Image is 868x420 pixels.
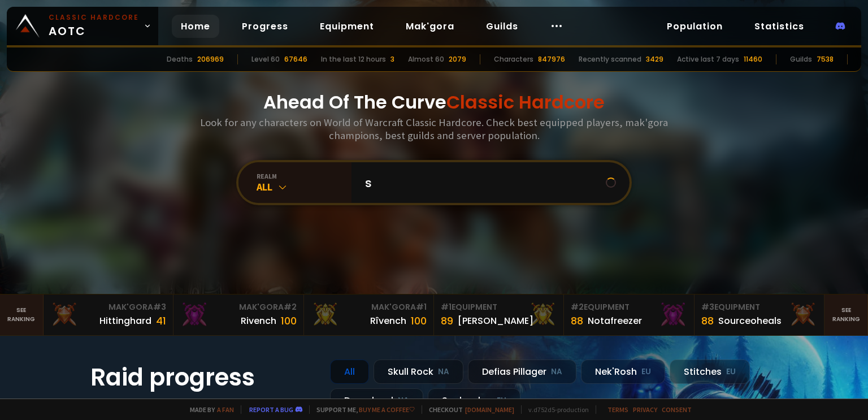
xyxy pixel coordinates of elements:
div: Doomhowl [330,388,423,413]
small: EU [726,366,736,378]
div: 41 [156,313,166,328]
a: Mak'gora [397,15,463,38]
div: Defias Pillager [468,360,576,384]
a: a fan [217,405,234,414]
div: 847976 [538,54,565,64]
div: All [257,180,351,193]
a: #2Equipment88Notafreezer [564,295,694,335]
span: Support me, [309,405,415,414]
h1: Raid progress [90,360,316,395]
a: Population [658,15,732,38]
a: Progress [233,15,297,38]
div: 89 [441,313,453,328]
div: [PERSON_NAME] [458,314,533,328]
div: Deaths [167,54,193,64]
div: 11460 [744,54,762,64]
a: Home [172,15,219,38]
a: #1Equipment89[PERSON_NAME] [434,295,564,335]
div: Equipment [441,301,557,313]
div: Stitches [670,360,750,384]
div: 100 [411,313,427,328]
span: Made by [183,405,234,414]
div: Soulseeker [428,388,520,413]
span: v. d752d5 - production [521,405,589,414]
div: 206969 [197,54,224,64]
div: 7538 [817,54,834,64]
div: realm [257,172,351,180]
div: 88 [571,313,583,328]
h1: Ahead Of The Curve [263,89,605,116]
a: Report a bug [249,405,293,414]
h3: Look for any characters on World of Warcraft Classic Hardcore. Check best equipped players, mak'g... [196,116,672,142]
div: Almost 60 [408,54,444,64]
span: # 3 [153,301,166,313]
div: Active last 7 days [677,54,739,64]
a: Terms [607,405,628,414]
div: In the last 12 hours [321,54,386,64]
a: Mak'Gora#3Hittinghard41 [44,295,173,335]
div: Mak'Gora [50,301,166,313]
div: Recently scanned [579,54,641,64]
a: Buy me a coffee [359,405,415,414]
a: #3Equipment88Sourceoheals [695,295,824,335]
a: Mak'Gora#2Rivench100 [173,295,303,335]
a: Privacy [633,405,657,414]
a: Seeranking [824,295,868,335]
small: NA [438,366,449,378]
small: NA [551,366,562,378]
div: Sourceoheals [718,314,782,328]
span: AOTC [49,12,139,40]
div: 3429 [646,54,663,64]
div: Characters [494,54,533,64]
span: # 2 [284,301,297,313]
div: Notafreezer [588,314,642,328]
div: All [330,360,369,384]
div: Guilds [790,54,812,64]
span: # 1 [416,301,427,313]
a: [DOMAIN_NAME] [465,405,514,414]
a: Classic HardcoreAOTC [7,7,158,45]
div: 100 [281,313,297,328]
div: Rîvench [370,314,406,328]
a: Consent [662,405,692,414]
div: Nek'Rosh [581,360,665,384]
a: Equipment [311,15,383,38]
div: Mak'Gora [311,301,427,313]
span: Checkout [422,405,514,414]
small: Classic Hardcore [49,12,139,23]
div: 2079 [449,54,466,64]
div: Level 60 [251,54,280,64]
div: 3 [390,54,394,64]
span: # 2 [571,301,584,313]
div: Hittinghard [99,314,151,328]
div: Equipment [571,301,687,313]
div: Mak'Gora [180,301,296,313]
small: EU [641,366,651,378]
div: 67646 [284,54,307,64]
span: Classic Hardcore [446,89,605,115]
small: EU [497,395,506,406]
div: Rivench [241,314,276,328]
span: # 3 [701,301,714,313]
a: Statistics [745,15,813,38]
div: 88 [701,313,714,328]
span: # 1 [441,301,452,313]
div: Skull Rock [374,360,463,384]
a: Guilds [477,15,527,38]
a: Mak'Gora#1Rîvench100 [304,295,434,335]
div: Equipment [701,301,817,313]
small: NA [398,395,409,406]
input: Search a character... [358,162,606,203]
